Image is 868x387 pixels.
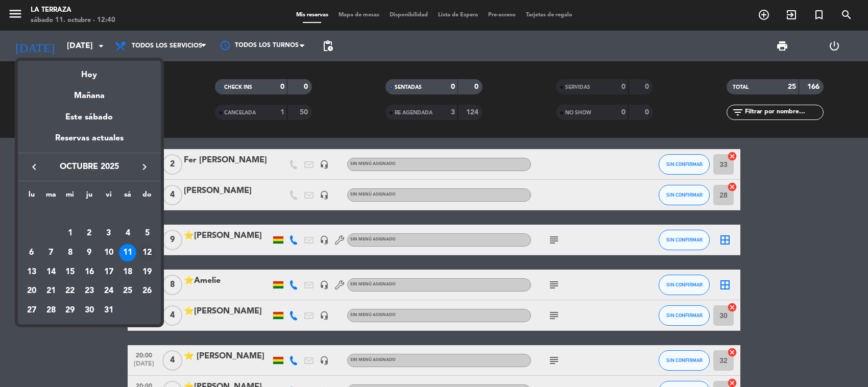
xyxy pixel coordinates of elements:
div: 3 [100,225,117,242]
td: 24 de octubre de 2025 [99,282,118,301]
td: 23 de octubre de 2025 [80,282,99,301]
div: 15 [61,263,79,281]
td: 2 de octubre de 2025 [80,224,99,243]
td: 27 de octubre de 2025 [22,301,41,320]
div: Mañana [18,82,161,103]
td: 22 de octubre de 2025 [60,282,80,301]
td: 30 de octubre de 2025 [80,301,99,320]
td: 17 de octubre de 2025 [99,262,118,282]
th: lunes [22,189,41,205]
th: miércoles [60,189,80,205]
td: 29 de octubre de 2025 [60,301,80,320]
td: 1 de octubre de 2025 [60,224,80,243]
div: 27 [23,302,40,319]
td: 31 de octubre de 2025 [99,301,118,320]
div: 30 [81,302,98,319]
td: 11 de octubre de 2025 [118,243,138,262]
div: 28 [42,302,60,319]
td: 28 de octubre de 2025 [41,301,61,320]
div: 26 [138,282,156,300]
td: 16 de octubre de 2025 [80,262,99,282]
i: keyboard_arrow_right [138,161,151,173]
div: 31 [100,302,117,319]
i: keyboard_arrow_left [28,161,40,173]
div: 9 [81,244,98,261]
button: keyboard_arrow_left [25,160,43,174]
td: 25 de octubre de 2025 [118,282,138,301]
div: 18 [119,263,136,281]
td: 12 de octubre de 2025 [137,243,157,262]
div: 19 [138,263,156,281]
th: sábado [118,189,138,205]
div: 4 [119,225,136,242]
div: 24 [100,282,117,300]
div: Hoy [18,61,161,82]
div: 20 [23,282,40,300]
td: 6 de octubre de 2025 [22,243,41,262]
td: 5 de octubre de 2025 [137,224,157,243]
td: 3 de octubre de 2025 [99,224,118,243]
div: 2 [81,225,98,242]
td: 9 de octubre de 2025 [80,243,99,262]
td: 15 de octubre de 2025 [60,262,80,282]
th: martes [41,189,61,205]
div: 11 [119,244,136,261]
td: 14 de octubre de 2025 [41,262,61,282]
div: 23 [81,282,98,300]
div: 25 [119,282,136,300]
div: 29 [61,302,79,319]
td: 26 de octubre de 2025 [137,282,157,301]
div: 7 [42,244,60,261]
td: 8 de octubre de 2025 [60,243,80,262]
div: 21 [42,282,60,300]
div: 16 [81,263,98,281]
div: 5 [138,225,156,242]
td: 13 de octubre de 2025 [22,262,41,282]
td: OCT. [22,205,157,224]
th: domingo [137,189,157,205]
td: 21 de octubre de 2025 [41,282,61,301]
div: 17 [100,263,117,281]
div: 22 [61,282,79,300]
td: 20 de octubre de 2025 [22,282,41,301]
td: 7 de octubre de 2025 [41,243,61,262]
td: 18 de octubre de 2025 [118,262,138,282]
div: Este sábado [18,103,161,132]
td: 4 de octubre de 2025 [118,224,138,243]
div: 6 [23,244,40,261]
div: 13 [23,263,40,281]
div: 14 [42,263,60,281]
div: 10 [100,244,117,261]
td: 10 de octubre de 2025 [99,243,118,262]
div: 1 [61,225,79,242]
th: viernes [99,189,118,205]
div: 8 [61,244,79,261]
th: jueves [80,189,99,205]
div: 12 [138,244,156,261]
button: keyboard_arrow_right [135,160,154,174]
td: 19 de octubre de 2025 [137,262,157,282]
span: octubre 2025 [43,160,135,174]
div: Reservas actuales [18,132,161,153]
